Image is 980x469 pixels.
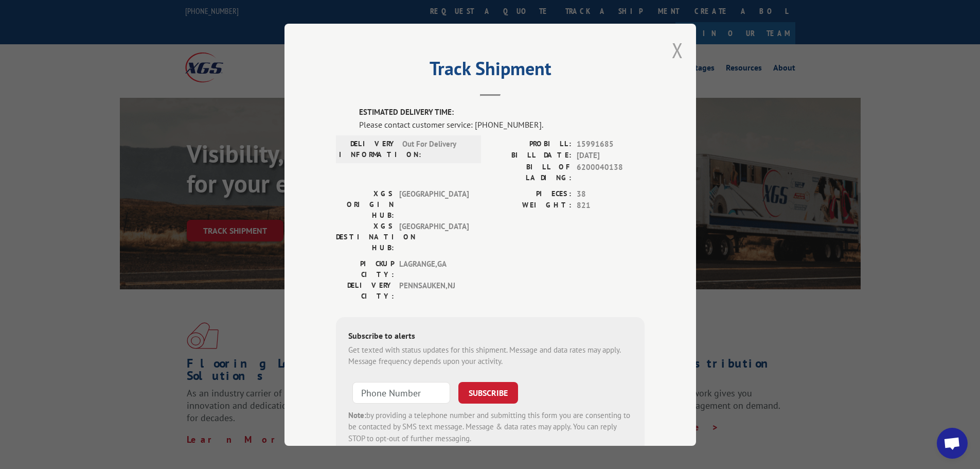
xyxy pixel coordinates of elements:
span: 821 [577,200,645,212]
div: Please contact customer service: [PHONE_NUMBER]. [359,118,645,130]
label: WEIGHT: [490,200,572,212]
label: PIECES: [490,188,572,200]
button: Close modal [672,37,683,64]
span: 38 [577,188,645,200]
span: 15991685 [577,138,645,150]
div: Open chat [937,428,968,459]
button: SUBSCRIBE [458,381,518,403]
label: ESTIMATED DELIVERY TIME: [359,107,645,118]
div: by providing a telephone number and submitting this form you are consenting to be contacted by SM... [348,409,632,444]
span: [GEOGRAPHIC_DATA] [399,220,469,253]
span: [DATE] [577,150,645,162]
span: [GEOGRAPHIC_DATA] [399,188,469,220]
label: BILL OF LADING: [490,161,572,183]
label: DELIVERY INFORMATION: [339,138,397,160]
label: XGS ORIGIN HUB: [336,188,394,220]
strong: Note: [348,410,366,420]
label: PROBILL: [490,138,572,150]
h2: Track Shipment [336,61,645,81]
span: 6200040138 [577,161,645,183]
label: XGS DESTINATION HUB: [336,220,394,253]
label: PICKUP CITY: [336,258,394,280]
label: BILL DATE: [490,150,572,162]
label: DELIVERY CITY: [336,280,394,301]
span: PENNSAUKEN , NJ [399,280,469,301]
div: Subscribe to alerts [348,329,632,344]
span: Out For Delivery [402,138,472,160]
div: Get texted with status updates for this shipment. Message and data rates may apply. Message frequ... [348,344,632,367]
span: LAGRANGE , GA [399,258,469,280]
input: Phone Number [352,381,450,403]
